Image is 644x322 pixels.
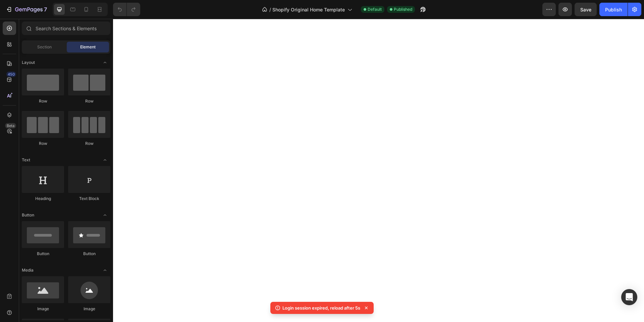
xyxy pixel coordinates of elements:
span: Element [80,44,96,50]
div: Open Intercom Messenger [621,289,637,305]
span: Published [394,6,412,12]
span: Layout [22,59,35,66]
span: Shopify Original Home Template [272,6,345,13]
span: Button [22,212,34,218]
button: Save [575,3,597,16]
span: Toggle open [100,57,110,68]
input: Search Sections & Elements [22,22,110,35]
p: 7 [44,5,47,13]
span: Toggle open [100,265,110,276]
span: Default [368,6,382,12]
div: Row [22,140,64,147]
span: Media [22,267,34,273]
div: Undo/Redo [113,3,140,16]
iframe: Design area [113,19,644,322]
p: Login session expired, reload after 5s [282,305,360,311]
div: Heading [22,196,64,202]
div: Button [22,251,64,257]
div: Row [68,98,110,104]
span: Save [580,7,591,12]
div: Text Block [68,196,110,202]
div: Beta [5,123,16,128]
span: / [269,6,271,13]
div: Image [22,306,64,312]
div: Publish [605,6,622,13]
div: Row [68,140,110,147]
div: 450 [6,72,16,77]
button: Publish [599,3,628,16]
div: Row [22,98,64,104]
span: Toggle open [100,155,110,165]
div: Button [68,251,110,257]
div: Image [68,306,110,312]
button: 7 [3,3,50,16]
span: Section [37,44,52,50]
span: Toggle open [100,210,110,220]
span: Text [22,157,30,163]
